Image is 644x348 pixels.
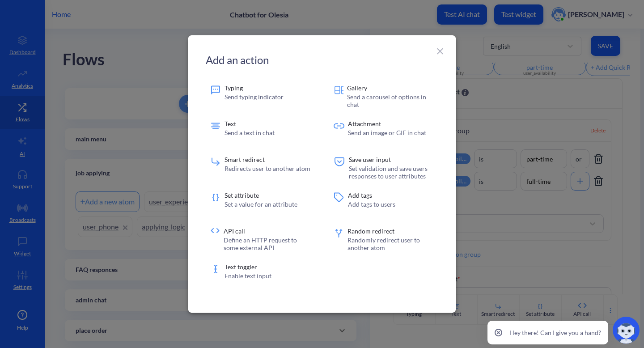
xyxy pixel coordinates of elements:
[349,165,434,180] p: Set validation and save users responses to user attributes
[225,157,310,163] p: Smart redirect
[225,129,275,136] p: Send a text in chat
[348,200,395,208] p: Add tags to users
[348,121,426,127] p: Attachment
[347,236,434,251] p: Randomly redirect user to another atom
[225,200,297,208] p: Set a value for an attribute
[225,121,275,127] p: Text
[224,236,310,251] p: Define an HTTP request to some external API
[225,192,297,199] p: Set attribute
[509,328,601,337] p: Hey there! Can I give you a hand?
[347,85,434,91] p: Gallery
[347,228,434,234] p: Random redirect
[206,53,435,66] h2: Add an action
[225,264,271,270] p: Text toggler
[225,85,284,91] p: Typing
[613,317,640,344] img: copilot-icon.svg
[225,165,310,172] p: Redirects user to another atom
[224,228,310,234] p: API call
[348,129,426,136] p: Send an image or GIF in chat
[349,157,434,163] p: Save user input
[225,272,271,280] p: Enable text input
[347,93,434,108] p: Send a carousel of options in chat
[225,93,284,101] p: Send typing indicator
[348,192,395,199] p: Add tags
